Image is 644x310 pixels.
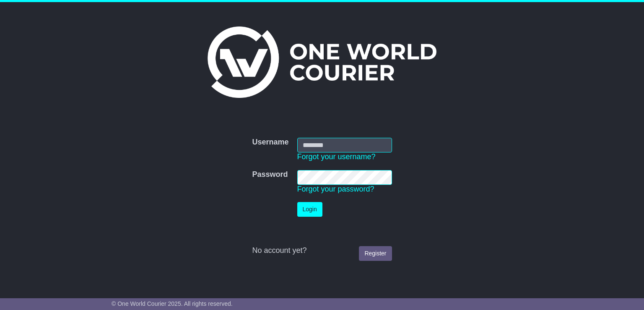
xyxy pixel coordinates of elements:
[252,138,288,147] label: Username
[297,152,376,161] a: Forgot your username?
[112,300,233,307] span: © One World Courier 2025. All rights reserved.
[297,202,322,217] button: Login
[252,170,288,179] label: Password
[208,26,436,98] img: One World
[297,185,374,193] a: Forgot your password?
[252,246,392,255] div: No account yet?
[359,246,392,261] a: Register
